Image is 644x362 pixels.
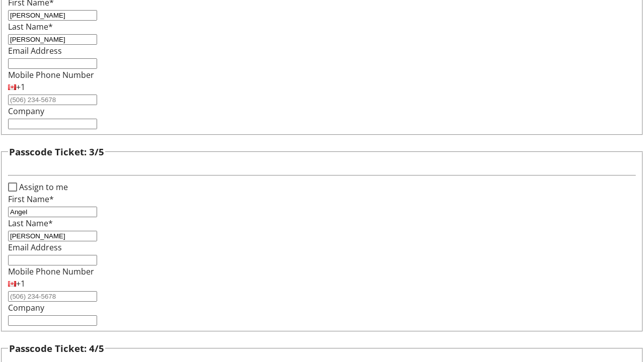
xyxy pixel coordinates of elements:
label: Email Address [8,242,62,253]
h3: Passcode Ticket: 4/5 [9,341,104,355]
label: Company [8,106,44,117]
label: First Name* [8,194,54,205]
input: (506) 234-5678 [8,291,97,302]
label: Assign to me [17,181,68,193]
label: Last Name* [8,218,53,229]
label: Mobile Phone Number [8,266,94,277]
label: Email Address [8,45,62,56]
label: Mobile Phone Number [8,69,94,80]
label: Last Name* [8,21,53,32]
label: Company [8,302,44,313]
h3: Passcode Ticket: 3/5 [9,145,104,159]
input: (506) 234-5678 [8,95,97,105]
